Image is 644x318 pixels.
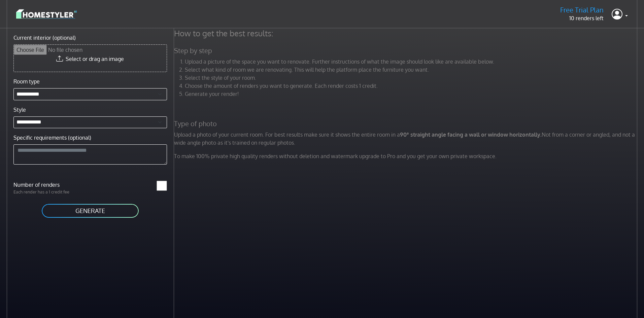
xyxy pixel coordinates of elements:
h5: Step by step [170,46,643,55]
button: GENERATE [41,203,139,218]
li: Choose the amount of renders you want to generate. Each render costs 1 credit. [185,82,639,90]
h4: How to get the best results: [170,28,643,38]
label: Current interior (optional) [13,34,76,42]
h5: Type of photo [170,119,643,128]
img: logo-3de290ba35641baa71223ecac5eacb59cb85b4c7fdf211dc9aaecaaee71ea2f8.svg [16,8,77,20]
p: To make 100% private high quality renders without deletion and watermark upgrade to Pro and you g... [170,152,643,160]
li: Generate your render! [185,90,639,98]
p: Each render has a 1 credit fee [9,189,90,195]
label: Specific requirements (optional) [13,134,91,142]
li: Upload a picture of the space you want to renovate. Further instructions of what the image should... [185,58,639,66]
p: 10 renders left [560,14,604,22]
label: Room type [13,77,40,85]
h5: Free Trial Plan [560,6,604,14]
label: Style [13,106,26,114]
li: Select what kind of room we are renovating. This will help the platform place the furniture you w... [185,66,639,74]
li: Select the style of your room. [185,74,639,82]
label: Number of renders [9,181,90,189]
strong: 90° straight angle facing a wall or window horizontally. [400,131,542,138]
p: Upload a photo of your current room. For best results make sure it shows the entire room in a Not... [170,131,643,147]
